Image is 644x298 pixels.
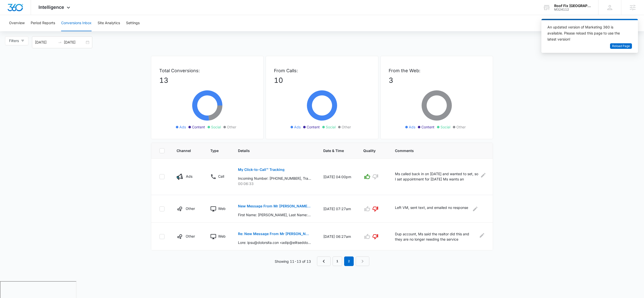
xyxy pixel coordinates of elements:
button: Period Reports [31,15,55,31]
div: account id [554,8,591,11]
button: Edit Comments [479,231,485,239]
span: Other [342,124,351,130]
p: Dup account, Ms said the realtor did this and they are no longer needing the service [395,231,476,242]
span: to [58,40,62,44]
p: Web [218,234,226,239]
p: 3 [389,75,485,86]
p: Re: New Message From Mr [PERSON_NAME] Fix | Roof Replacement and Roof Repair Company [238,232,311,236]
button: Overview [9,15,25,31]
span: Content [307,124,320,130]
span: Quality [363,148,376,153]
span: Content [192,124,205,130]
a: Previous Page [317,256,331,266]
span: Social [211,124,221,130]
p: Call [218,174,224,179]
span: Social [326,124,336,130]
span: Ads [294,124,301,130]
button: Reload Page [610,43,632,49]
p: My Click-to-Call™ Tracking [238,168,285,171]
p: Lore: ipsu@dolorsita.con <adip@elitseddo.eiu>, Temp: Incidi, Utlaboree 17, 1549 1:77:27 DO, Ma: A... [238,240,311,245]
button: Edit Comments [482,171,485,179]
span: Other [227,124,236,130]
span: Ads [179,124,186,130]
span: Filters [9,38,19,44]
span: Comments [395,148,477,153]
button: Settings [126,15,140,31]
button: My Click-to-Call™ Tracking [238,164,285,176]
div: account name [554,4,591,8]
span: Social [440,124,450,130]
nav: Pagination [317,256,369,266]
span: Type [210,148,219,153]
span: Reload Page [612,44,630,49]
p: From Calls: [274,67,370,74]
button: New Message From Mr [PERSON_NAME] Fix | Roof Replacement and Roof Repair Company [238,200,311,212]
button: Edit Comments [471,205,479,213]
p: Showing 11-13 of 13 [275,259,311,264]
button: Re: New Message From Mr [PERSON_NAME] Fix | Roof Replacement and Roof Repair Company [238,228,311,240]
p: Other [186,206,195,211]
p: Total Conversions: [159,67,255,74]
p: From the Web: [389,67,485,74]
span: Ads [409,124,415,130]
p: New Message From Mr [PERSON_NAME] Fix | Roof Replacement and Roof Repair Company [238,204,311,208]
p: First Name: [PERSON_NAME], Last Name: [PERSON_NAME], Phone: [PHONE_NUMBER], Address: [GEOGRAPHIC_... [238,212,311,217]
input: Start date [35,40,56,45]
a: Page 1 [333,256,342,266]
p: Ads [186,174,192,179]
td: [DATE] 04:00pm [317,159,357,195]
em: 2 [344,256,354,266]
div: An updated version of Marketing 360 is available. Please reload this page to use the latest version! [547,24,626,42]
span: Channel [177,148,191,153]
p: Web [218,206,226,211]
p: 00:06:33 [238,181,311,186]
button: Filters [5,36,28,45]
p: Left VM, sent text, and emailed no response [395,205,468,213]
p: Incoming Number: [PHONE_NUMBER], Tracking Number: [PHONE_NUMBER], Ring To: [PHONE_NUMBER], Caller... [238,176,311,181]
p: 13 [159,75,255,86]
span: swap-right [58,40,62,44]
td: [DATE] 07:27am [317,195,357,223]
p: Other [186,234,195,239]
span: Details [238,148,304,153]
input: End date [64,40,85,45]
p: 10 [274,75,370,86]
td: [DATE] 06:27am [317,223,357,250]
button: Site Analytics [98,15,120,31]
span: Other [456,124,466,130]
span: Intelligence [38,5,64,10]
span: Content [421,124,434,130]
p: Ms called back in on [DATE] and wanted to set, so I set appointment for [DATE] Ms wants an estima... [395,171,479,182]
span: Date & Time [323,148,344,153]
button: Conversions Inbox [61,15,92,31]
